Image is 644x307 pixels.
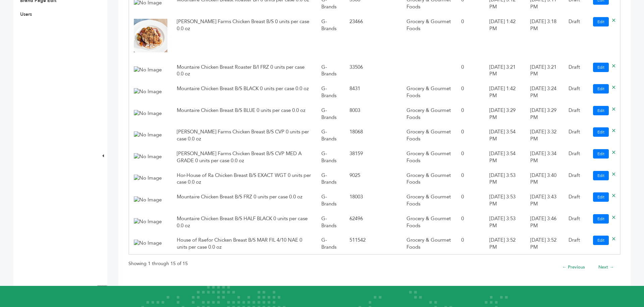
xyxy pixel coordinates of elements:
[20,11,32,17] a: Users
[317,103,345,124] td: G-Brands
[172,189,317,211] td: Mountaire Chicken Breast B/S FRZ 0 units per case 0.0 oz
[593,106,609,115] a: Edit
[402,211,457,233] td: Grocery & Gourmet Foods
[593,192,609,202] a: Edit
[134,110,162,117] img: No Image
[564,124,588,146] td: Draft
[345,14,374,59] td: 23466
[317,14,345,59] td: G-Brands
[526,124,564,146] td: [DATE] 3:32 PM
[457,59,485,81] td: 0
[485,81,525,103] td: [DATE] 1:42 PM
[345,189,374,211] td: 18003
[457,168,485,189] td: 0
[598,264,614,270] a: Next →
[526,232,564,254] td: [DATE] 3:52 PM
[485,103,525,124] td: [DATE] 3:29 PM
[526,59,564,81] td: [DATE] 3:21 PM
[345,59,374,81] td: 33506
[564,146,588,168] td: Draft
[457,103,485,124] td: 0
[317,59,345,81] td: G-Brands
[402,232,457,254] td: Grocery & Gourmet Foods
[402,14,457,59] td: Grocery & Gourmet Foods
[317,124,345,146] td: G-Brands
[172,146,317,168] td: [PERSON_NAME] Farms Chicken Breast B/S CVP MED A GRADE 0 units per case 0.0 oz
[345,81,374,103] td: 8431
[457,211,485,233] td: 0
[457,189,485,211] td: 0
[564,59,588,81] td: Draft
[134,218,162,225] img: No Image
[402,124,457,146] td: Grocery & Gourmet Foods
[402,81,457,103] td: Grocery & Gourmet Foods
[317,211,345,233] td: G-Brands
[457,124,485,146] td: 0
[593,63,609,72] a: Edit
[593,149,609,159] a: Edit
[485,168,525,189] td: [DATE] 3:53 PM
[457,146,485,168] td: 0
[564,14,588,59] td: Draft
[317,189,345,211] td: G-Brands
[564,211,588,233] td: Draft
[485,189,525,211] td: [DATE] 3:53 PM
[134,19,167,52] img: No Image
[485,124,525,146] td: [DATE] 3:54 PM
[345,124,374,146] td: 18068
[317,146,345,168] td: G-Brands
[402,189,457,211] td: Grocery & Gourmet Foods
[564,168,588,189] td: Draft
[172,211,317,233] td: Mountaire Chicken Breast B/S HALF BLACK 0 units per case 0.0 oz
[172,14,317,59] td: [PERSON_NAME] Farms Chicken Breast B/S 0 units per case 0.0 oz
[172,232,317,254] td: House of Raefor Chicken Breast B/S MAR FIL 4/10 NAE 0 units per case 0.0 oz
[564,189,588,211] td: Draft
[526,81,564,103] td: [DATE] 3:24 PM
[134,175,162,182] img: No Image
[134,88,162,95] img: No Image
[457,232,485,254] td: 0
[457,14,485,59] td: 0
[345,146,374,168] td: 38159
[134,153,162,160] img: No Image
[593,214,609,224] a: Edit
[485,14,525,59] td: [DATE] 1:42 PM
[485,146,525,168] td: [DATE] 3:54 PM
[526,146,564,168] td: [DATE] 3:34 PM
[457,81,485,103] td: 0
[526,211,564,233] td: [DATE] 3:46 PM
[345,168,374,189] td: 9025
[345,232,374,254] td: 511542
[172,59,317,81] td: Mountaire Chicken Breast Roaster B/I FRZ 0 units per case 0.0 oz
[593,171,609,180] a: Edit
[593,17,609,26] a: Edit
[128,260,188,268] p: Showing 1 through 15 of 15
[485,211,525,233] td: [DATE] 3:53 PM
[593,127,609,137] a: Edit
[134,240,162,247] img: No Image
[345,103,374,124] td: 8003
[345,211,374,233] td: 62496
[485,59,525,81] td: [DATE] 3:21 PM
[526,103,564,124] td: [DATE] 3:29 PM
[564,81,588,103] td: Draft
[402,168,457,189] td: Grocery & Gourmet Foods
[172,124,317,146] td: [PERSON_NAME] Farms Chicken Breast B/S CVP 0 units per case 0.0 oz
[402,146,457,168] td: Grocery & Gourmet Foods
[172,168,317,189] td: Hor-House of Ra Chicken Breast B/S EXACT WGT 0 units per case 0.0 oz
[134,131,162,138] img: No Image
[317,168,345,189] td: G-Brands
[526,14,564,59] td: [DATE] 3:18 PM
[134,196,162,203] img: No Image
[526,168,564,189] td: [DATE] 3:40 PM
[593,84,609,94] a: Edit
[317,81,345,103] td: G-Brands
[593,236,609,245] a: Edit
[317,232,345,254] td: G-Brands
[402,103,457,124] td: Grocery & Gourmet Foods
[172,103,317,124] td: Mountaire Chicken Breast B/S BLUE 0 units per case 0.0 oz
[562,264,585,270] a: ← Previous
[564,232,588,254] td: Draft
[485,232,525,254] td: [DATE] 3:52 PM
[172,81,317,103] td: Mountaire Chicken Breast B/S BLACK 0 units per case 0.0 oz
